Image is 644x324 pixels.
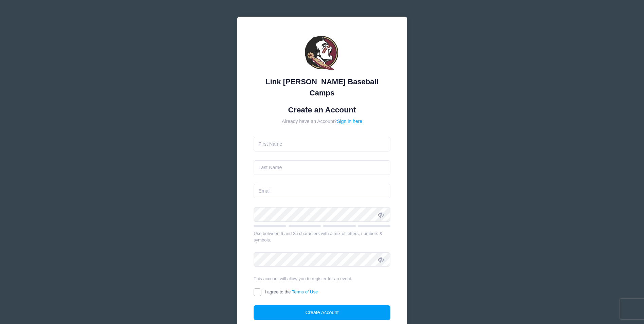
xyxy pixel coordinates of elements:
[265,289,318,294] span: I agree to the
[302,33,343,74] img: Link Jarrett Baseball Camps
[254,275,390,282] div: This account will allow you to register for an event.
[254,76,390,98] div: Link [PERSON_NAME] Baseball Camps
[254,288,261,296] input: I agree to theTerms of Use
[337,119,362,124] a: Sign in here
[254,230,390,244] div: Use between 6 and 25 characters with a mix of letters, numbers & symbols.
[254,184,390,198] input: Email
[254,105,390,114] h1: Create an Account
[254,137,390,151] input: First Name
[254,118,390,125] div: Already have an Account?
[254,305,390,320] button: Create Account
[254,160,390,175] input: Last Name
[292,289,318,294] a: Terms of Use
